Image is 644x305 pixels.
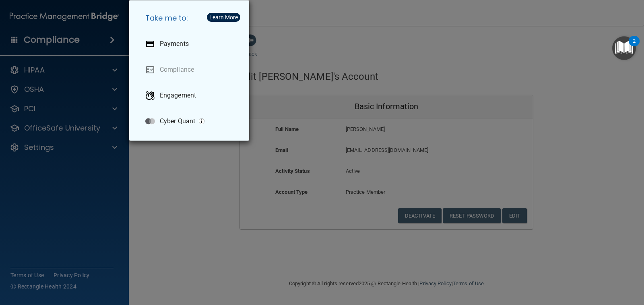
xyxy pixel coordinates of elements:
button: Learn More [207,13,240,22]
a: Cyber Quant [139,110,243,133]
a: Payments [139,33,243,55]
p: Cyber Quant [160,117,195,125]
div: Learn More [209,15,238,20]
h5: Take me to: [139,7,243,29]
p: Payments [160,40,189,48]
button: Open Resource Center, 2 new notifications [612,36,636,60]
a: Compliance [139,58,243,81]
div: 2 [633,41,636,52]
a: Engagement [139,84,243,107]
p: Engagement [160,91,196,100]
iframe: Drift Widget Chat Controller [505,248,634,280]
